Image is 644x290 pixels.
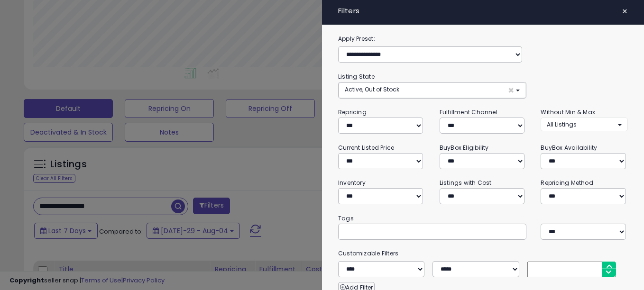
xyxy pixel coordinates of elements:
small: Repricing [338,108,367,116]
span: × [508,85,514,95]
button: Active, Out of Stock × [339,82,526,98]
small: Current Listed Price [338,144,394,152]
label: Apply Preset: [331,34,635,44]
small: BuyBox Eligibility [440,144,489,152]
small: Listing State [338,72,375,81]
button: × [618,5,632,18]
small: Repricing Method [541,179,593,187]
small: Fulfillment Channel [440,108,497,116]
span: All Listings [547,120,577,128]
h4: Filters [338,7,628,15]
span: Active, Out of Stock [345,85,399,93]
span: × [622,5,628,18]
small: BuyBox Availability [541,144,597,152]
small: Inventory [338,179,366,187]
small: Without Min & Max [541,108,595,116]
small: Customizable Filters [331,248,635,259]
small: Tags [331,213,635,224]
button: All Listings [541,118,628,131]
small: Listings with Cost [440,179,492,187]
